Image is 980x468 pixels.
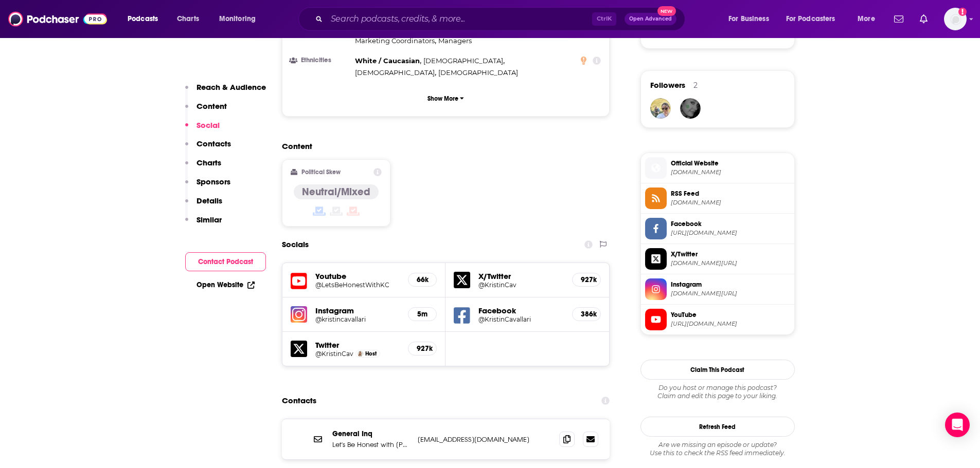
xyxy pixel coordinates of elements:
button: Sponsors [185,177,230,196]
div: Claim and edit this page to your liking. [640,384,795,400]
span: New [657,6,676,16]
span: X/Twitter [671,250,790,259]
button: Reach & Audience [185,82,266,101]
h5: Instagram [315,306,400,315]
a: RSS Feed[DOMAIN_NAME] [645,188,790,209]
input: Search podcasts, credits, & more... [327,11,592,27]
a: @KristinCavallari [478,315,564,323]
span: instagram.com/kristincavallari [671,290,790,297]
h5: Twitter [315,340,400,350]
h4: Neutral/Mixed [302,185,370,198]
div: Are we missing an episode or update? Use this to check the RSS feed immediately. [640,441,795,457]
a: @LetsBeHonestWithKC [315,281,400,289]
span: [DEMOGRAPHIC_DATA] [438,68,518,77]
a: Show notifications dropdown [916,10,932,28]
button: Open AdvancedNew [625,13,676,25]
span: Managers [438,36,472,45]
span: art19.com [671,169,790,176]
span: , [423,55,505,67]
button: Claim This Podcast [640,360,795,380]
h2: Content [282,141,602,151]
p: Contacts [197,139,231,148]
h3: Ethnicities [291,57,351,64]
svg: Add a profile image [958,8,967,16]
a: YouTube[URL][DOMAIN_NAME] [645,309,790,330]
button: Show profile menu [944,8,967,30]
a: X/Twitter[DOMAIN_NAME][URL] [645,248,790,270]
div: Open Intercom Messenger [945,413,970,437]
span: Charts [177,12,199,26]
a: @kristincavallari [315,315,400,323]
img: Nightwalk007 [680,98,701,119]
span: Marketing Coordinators [355,36,435,45]
button: Refresh Feed [640,417,795,437]
button: open menu [779,11,850,27]
button: Content [185,101,227,120]
div: Search podcasts, credits, & more... [308,7,695,31]
img: Kristin Cavallari [358,351,363,357]
span: Host [365,350,377,357]
span: White / Caucasian [355,57,420,65]
button: open menu [721,11,782,27]
a: Show notifications dropdown [890,10,907,28]
img: iconImage [291,306,307,323]
h2: Political Skew [301,169,341,176]
h5: X/Twitter [478,271,564,281]
span: Followers [650,80,685,90]
h5: Facebook [478,306,564,315]
button: Charts [185,158,221,177]
span: Official Website [671,159,790,168]
h5: Youtube [315,271,400,281]
p: [EMAIL_ADDRESS][DOMAIN_NAME] [418,435,551,444]
p: Social [197,120,220,130]
span: Instagram [671,280,790,289]
a: Instagram[DOMAIN_NAME][URL] [645,278,790,300]
button: Show More [291,89,601,108]
p: Reach & Audience [197,82,266,92]
button: Similar [185,215,222,234]
span: twitter.com/KristinCav [671,259,790,267]
span: Monitoring [219,12,256,26]
a: Charts [170,11,205,27]
button: Social [185,120,220,139]
a: Facebook[URL][DOMAIN_NAME] [645,218,790,239]
a: @KristinCav [315,350,353,358]
h5: 927k [581,275,592,284]
h2: Contacts [282,391,316,410]
div: 2 [693,81,698,90]
a: @KristinCav [478,281,564,289]
h5: 927k [417,344,428,353]
span: RSS Feed [671,189,790,198]
p: General Inq [332,429,409,438]
span: Ctrl K [592,12,616,26]
button: open menu [850,11,888,27]
button: Contact Podcast [185,252,266,271]
span: [DEMOGRAPHIC_DATA] [355,68,435,77]
span: YouTube [671,310,790,320]
p: Let's Be Honest with [PERSON_NAME] [332,440,409,449]
span: Open Advanced [629,16,672,22]
span: Do you host or manage this podcast? [640,384,795,392]
span: https://www.facebook.com/KristinCavallari [671,229,790,237]
span: For Business [728,12,769,26]
img: Podchaser - Follow, Share and Rate Podcasts [8,9,107,29]
button: Contacts [185,139,231,158]
span: [DEMOGRAPHIC_DATA] [423,57,503,65]
p: Details [197,196,222,205]
h5: 5m [417,310,428,319]
button: open menu [212,11,269,27]
a: Official Website[DOMAIN_NAME] [645,157,790,179]
p: Similar [197,215,222,224]
span: For Podcasters [786,12,835,26]
a: Open Website [197,280,255,289]
img: User Profile [944,8,967,30]
h5: 66k [417,275,428,284]
a: ceceliacordray41 [650,98,671,119]
span: Facebook [671,219,790,229]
